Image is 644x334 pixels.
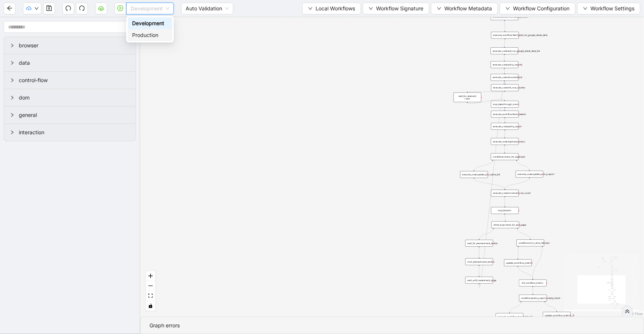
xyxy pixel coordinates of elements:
div: Production [132,31,168,39]
button: cloud-uploaddown [23,3,41,14]
div: execute_code:last_run_google_sheet_data_list [491,47,519,54]
span: right [10,95,14,100]
div: loop_data:through_rows [491,101,519,108]
g: Edge from conditions:check_for_duplicate to execute_code:update_doc_name_list [474,161,493,171]
div: execute_code:increment_row_count [491,190,519,197]
button: downLocal Workflows [302,3,361,14]
div: conditions:policy_report_empty_check [519,295,547,302]
div: conditions:if_no_docs_fetched [517,240,544,247]
span: Development [131,3,169,14]
div: execute_workflow:document_pull [496,313,524,320]
button: play-circle [114,3,126,14]
g: Edge from execute_code:fetched_data_count to execute_workflow:fetch_last_run_google_sheet_data [505,21,505,31]
div: click_element:next_button [465,258,493,265]
span: control-flow [19,76,130,84]
g: Edge from wait_until_loaded:next_page to execute_code:init_row_counter [479,80,505,288]
button: downWorkflow Settings [577,3,640,14]
button: toggle interactivity [146,301,155,311]
span: right [10,130,14,135]
span: Workflow Settings [590,4,634,13]
div: wait_for_element: rows [454,92,481,102]
g: Edge from execute_workflow:fetch_last_run_google_sheet_data to execute_code:last_run_google_sheet... [504,39,505,47]
span: down [437,6,441,11]
div: update_workflow_metric:__0 [543,312,571,319]
div: loop_iterator: [491,207,519,214]
div: wait_for_element:next_button [465,240,493,247]
div: browser [4,37,135,54]
div: execute_code:fetched_data_count [491,13,519,20]
div: Development [128,17,172,29]
g: Edge from execute_code:update_policy_report to execute_code:increment_row_count [505,178,530,189]
span: browser [19,41,130,50]
button: downWorkflow Signature [363,3,429,14]
div: update_workflow_metric: [504,259,532,266]
div: wait_until_loaded:next_page [465,277,493,284]
div: conditions:check_for_duplicate [491,153,519,160]
div: execute_code:policy_report [491,123,519,130]
div: Development [132,19,168,27]
div: execute_workflow:fetch_details [491,111,519,118]
div: general [4,107,135,124]
span: play-circle [117,5,123,11]
span: right [10,113,14,117]
button: save [43,3,55,14]
div: execute_code:duplicate_check [491,138,519,145]
div: execute_code:document_list [491,74,519,81]
g: Edge from conditions:if_no_docs_fetched to update_workflow_metric: [518,247,519,259]
button: zoom out [146,281,155,291]
span: double-right [625,309,630,314]
button: redo [76,3,88,14]
div: control-flow [4,72,135,89]
g: Edge from wait_for_element: rows to loop_data:through_rows [468,99,505,104]
div: while_loop:check_for_last_page [492,222,519,229]
button: fit view [146,291,155,301]
div: Graph errors [149,321,635,330]
span: save [46,5,52,11]
g: Edge from while_loop:check_for_last_page to conditions:if_no_docs_fetched [517,229,530,239]
span: right [10,78,14,82]
span: arrow-left [7,5,13,11]
span: Local Workflows [316,4,355,13]
div: execute_code:policy_reports [491,61,519,68]
div: Production [128,29,172,41]
div: execute_workflow:fetch_last_run_google_sheet_data [491,32,519,39]
div: execute_code:update_policy_report [516,171,543,178]
g: Edge from conditions:policy_report_empty_check to execute_workflow:document_pull [510,302,521,313]
g: Edge from conditions:if_no_docs_fetched to init_workflow_metric: [533,247,543,279]
span: cloud-upload [26,6,31,11]
div: interaction [4,124,135,141]
span: Workflow Signature [376,4,423,13]
button: undo [62,3,74,14]
div: execute_code:init_row_counter [491,84,519,91]
span: dom [19,94,130,102]
div: init_workflow_metric: [519,280,547,287]
span: undo [65,5,71,11]
span: Auto Validation [186,3,229,14]
button: zoom in [146,271,155,281]
span: cloud-server [98,5,104,11]
g: Edge from execute_code:update_doc_name_list to execute_code:increment_row_count [474,179,505,189]
button: downWorkflow Metadata [431,3,498,14]
div: execute_code:update_doc_name_list [460,171,488,178]
g: Edge from conditions:check_for_duplicate to execute_code:update_policy_report [517,161,529,170]
span: general [19,111,130,119]
span: down [308,6,313,11]
span: down [583,6,588,11]
span: data [19,59,130,67]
